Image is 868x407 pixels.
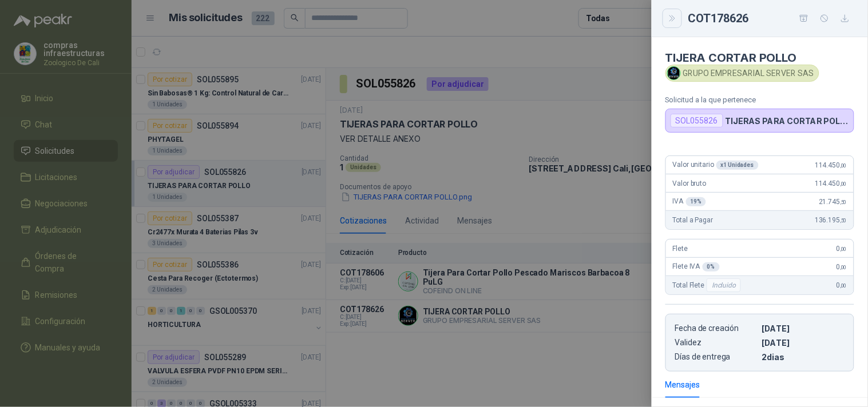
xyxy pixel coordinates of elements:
[675,352,758,362] p: Días de entrega
[762,324,845,333] p: [DATE]
[837,245,847,253] span: 0
[671,114,723,127] div: SOL055826
[673,216,713,224] span: Total a Pagar
[665,11,679,25] button: Close
[673,197,706,206] span: IVA
[673,262,720,272] span: Flete IVA
[840,181,847,187] span: ,00
[665,378,700,391] div: Mensajes
[840,246,847,252] span: ,00
[716,161,759,170] div: x 1 Unidades
[762,352,845,362] p: 2 dias
[673,245,688,253] span: Flete
[840,217,847,224] span: ,50
[673,278,743,292] span: Total Flete
[815,179,847,187] span: 114.450
[675,324,758,333] p: Fecha de creación
[837,263,847,271] span: 0
[665,95,854,104] p: Solicitud a la que pertenece
[837,281,847,289] span: 0
[707,278,741,292] div: Incluido
[840,264,847,270] span: ,00
[819,198,847,206] span: 21.745
[686,197,707,206] div: 19 %
[665,51,854,65] h4: TIJERA CORTAR POLLO
[840,162,847,169] span: ,00
[688,9,854,27] div: COT178626
[840,282,847,289] span: ,00
[726,116,849,126] p: TIJERAS PARA CORTAR POLLO
[668,67,680,79] img: Company Logo
[815,216,847,224] span: 136.195
[840,199,847,205] span: ,50
[675,338,758,348] p: Validez
[815,161,847,169] span: 114.450
[762,338,845,348] p: [DATE]
[703,262,720,272] div: 0 %
[665,65,819,82] div: GRUPO EMPRESARIAL SERVER SAS
[673,161,759,170] span: Valor unitario
[673,179,706,187] span: Valor bruto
